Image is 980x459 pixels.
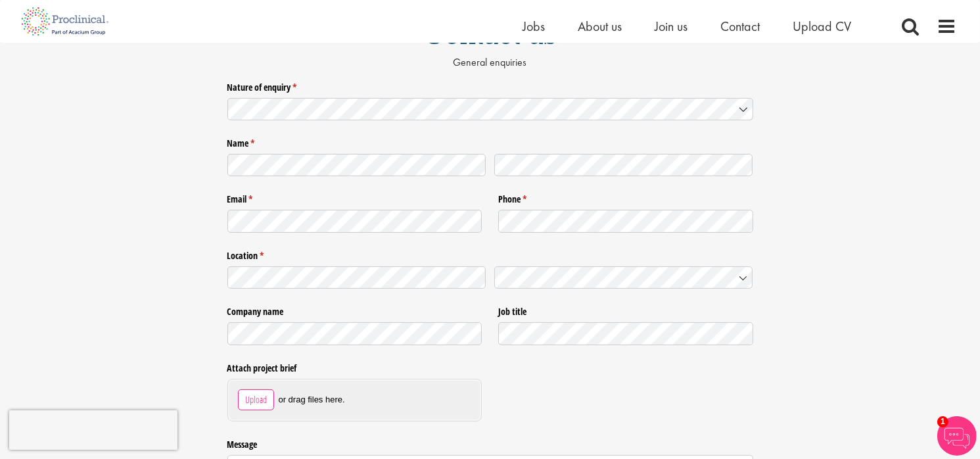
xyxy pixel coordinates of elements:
label: Company name [227,301,482,318]
button: Upload [238,389,274,410]
span: or drag files here. [279,394,345,406]
label: Email [227,189,482,206]
legend: Location [227,245,753,262]
label: Phone [498,189,753,206]
label: Message [227,434,753,451]
label: Attach project brief [227,357,482,374]
input: First [227,154,486,177]
span: Upload [245,393,268,407]
img: Chatbot [937,416,977,456]
a: Contact [721,18,760,35]
a: Join us [655,18,688,35]
a: About us [578,18,622,35]
input: State / Province / Region [227,266,486,289]
legend: Name [227,133,753,150]
a: Upload CV [793,18,852,35]
span: 1 [937,416,948,427]
input: Last [494,154,753,177]
label: Job title [498,301,753,318]
input: Country [494,266,753,289]
label: Nature of enquiry [227,76,753,93]
a: Jobs [523,18,546,35]
iframe: reCAPTCHA [9,410,177,450]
